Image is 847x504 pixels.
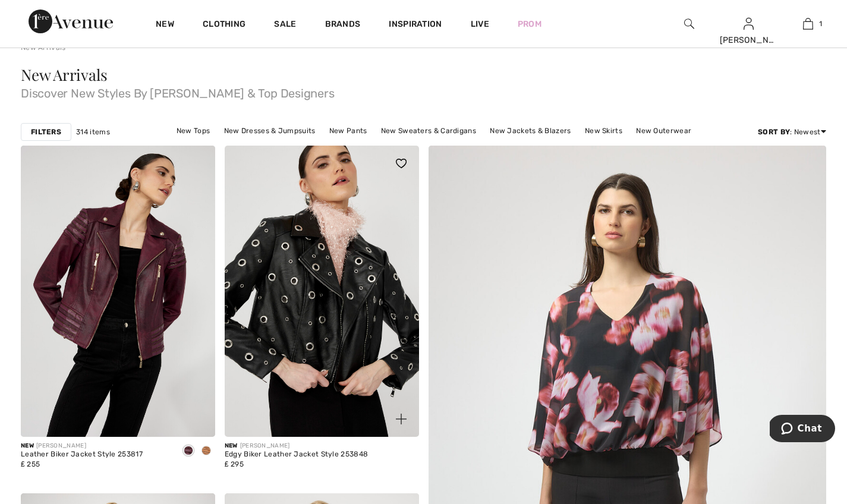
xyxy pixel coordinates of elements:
[21,442,34,449] span: New
[31,127,61,137] strong: Filters
[396,159,407,168] img: heart_black_full.svg
[171,123,216,138] a: New Tops
[76,127,110,137] span: 314 items
[21,64,107,85] span: New Arrivals
[684,17,694,31] img: search the website
[323,123,373,138] a: New Pants
[21,146,215,437] img: Leather Biker Jacket Style 253817. Plum
[803,17,813,31] img: My Bag
[484,123,577,138] a: New Jackets & Blazers
[21,460,40,468] span: ₤ 255
[375,123,482,138] a: New Sweaters & Cardigans
[197,442,215,461] div: Burnt orange
[744,18,754,29] a: Sign In
[274,19,296,31] a: Sale
[720,34,778,46] div: [PERSON_NAME]
[225,442,238,449] span: New
[225,451,368,459] div: Edgy Biker Leather Jacket Style 253848
[218,123,322,138] a: New Dresses & Jumpsuits
[225,442,368,451] div: [PERSON_NAME]
[758,127,826,137] div: : Newest
[579,123,628,138] a: New Skirts
[29,10,113,33] img: 1ère Avenue
[770,415,835,445] iframe: Opens a widget where you can chat to one of our agents
[518,18,541,30] a: Prom
[389,19,442,31] span: Inspiration
[156,19,174,31] a: New
[225,460,244,468] span: ₤ 295
[396,414,407,424] img: plus_v2.svg
[21,451,143,459] div: Leather Biker Jacket Style 253817
[180,442,197,461] div: Plum
[325,19,361,31] a: Brands
[203,19,245,31] a: Clothing
[819,18,822,29] span: 1
[779,17,837,31] a: 1
[21,83,826,99] span: Discover New Styles By [PERSON_NAME] & Top Designers
[225,146,419,437] a: Edgy Biker Leather Jacket Style 253848. Black
[630,123,697,138] a: New Outerwear
[758,128,790,136] strong: Sort By
[471,18,489,30] a: Live
[744,17,754,31] img: My Info
[21,442,143,451] div: [PERSON_NAME]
